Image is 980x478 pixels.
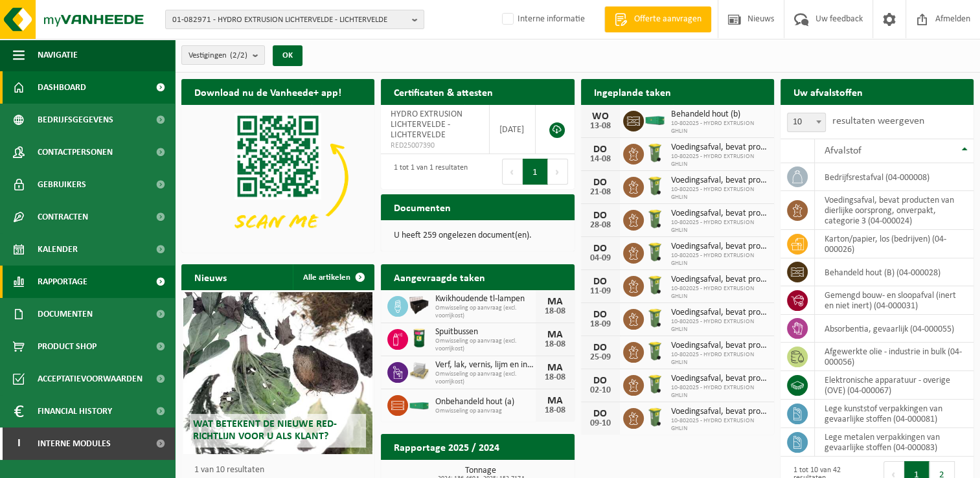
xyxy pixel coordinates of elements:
span: Kwikhoudende tl-lampen [435,294,535,304]
div: DO [587,177,613,188]
span: Kalender [38,233,78,266]
a: Wat betekent de nieuwe RED-richtlijn voor u als klant? [183,292,372,454]
span: Verf, lak, vernis, lijm en inkt, industrieel in kleinverpakking [435,360,535,370]
span: Afvalstof [825,146,861,156]
button: OK [273,45,302,66]
span: Contracten [38,201,88,233]
span: Voedingsafval, bevat producten van dierlijke oorsprong, onverpakt, categorie 3 [671,142,768,153]
span: Voedingsafval, bevat producten van dierlijke oorsprong, onverpakt, categorie 3 [671,407,768,417]
span: Documenten [38,298,93,330]
span: 01-082971 - HYDRO EXTRUSION LICHTERVELDE - LICHTERVELDE [172,10,407,30]
span: Voedingsafval, bevat producten van dierlijke oorsprong, onverpakt, categorie 3 [671,209,768,219]
label: Interne informatie [499,10,585,29]
span: 10 [788,113,825,131]
span: 10-802025 - HYDRO EXTRUSION GHLIN [671,285,768,301]
div: 14-08 [587,155,613,164]
img: HK-XC-20-GN-00 [408,398,430,410]
div: DO [587,244,613,254]
span: Omwisseling op aanvraag (excl. voorrijkost) [435,304,535,320]
button: Vestigingen(2/2) [181,45,265,65]
span: 10-802025 - HYDRO EXTRUSION GHLIN [671,252,768,267]
p: U heeft 259 ongelezen document(en). [394,231,561,240]
td: karton/papier, los (bedrijven) (04-000026) [815,230,974,258]
h2: Ingeplande taken [581,79,684,104]
div: MA [542,396,568,406]
button: 1 [523,159,548,185]
span: Onbehandeld hout (a) [435,397,535,407]
span: RED25007390 [391,141,479,151]
span: 10-802025 - HYDRO EXTRUSION GHLIN [671,186,768,201]
span: Gebruikers [38,168,86,201]
span: 10-802025 - HYDRO EXTRUSION GHLIN [671,120,768,135]
img: WB-0140-HPE-GN-50 [644,142,666,164]
td: [DATE] [490,105,536,154]
button: Next [548,159,568,185]
a: Offerte aanvragen [604,6,711,32]
span: Voedingsafval, bevat producten van dierlijke oorsprong, onverpakt, categorie 3 [671,275,768,285]
span: Voedingsafval, bevat producten van dierlijke oorsprong, onverpakt, categorie 3 [671,374,768,384]
div: 18-08 [542,373,568,382]
h2: Documenten [381,194,464,220]
div: 28-08 [587,221,613,230]
div: DO [587,144,613,155]
span: 10-802025 - HYDRO EXTRUSION GHLIN [671,417,768,433]
td: absorbentia, gevaarlijk (04-000055) [815,315,974,343]
span: Interne modules [38,427,111,460]
div: DO [587,343,613,353]
div: 18-08 [542,406,568,415]
img: WB-0140-HPE-GN-50 [644,340,666,362]
img: Download de VHEPlus App [181,105,374,250]
td: behandeld hout (B) (04-000028) [815,258,974,286]
td: lege metalen verpakkingen van gevaarlijke stoffen (04-000083) [815,428,974,457]
span: Rapportage [38,266,87,298]
span: Dashboard [38,71,86,104]
span: Wat betekent de nieuwe RED-richtlijn voor u als klant? [193,419,337,442]
div: DO [587,277,613,287]
span: 10-802025 - HYDRO EXTRUSION GHLIN [671,153,768,168]
img: HK-XC-30-GN-00 [644,114,666,126]
td: voedingsafval, bevat producten van dierlijke oorsprong, onverpakt, categorie 3 (04-000024) [815,191,974,230]
td: elektronische apparatuur - overige (OVE) (04-000067) [815,371,974,400]
div: WO [587,111,613,122]
div: 09-10 [587,419,613,428]
div: 1 tot 1 van 1 resultaten [387,157,468,186]
div: DO [587,409,613,419]
div: 18-08 [542,307,568,316]
div: DO [587,376,613,386]
div: MA [542,363,568,373]
div: 18-09 [587,320,613,329]
h2: Uw afvalstoffen [781,79,876,104]
a: Alle artikelen [293,264,373,290]
h2: Aangevraagde taken [381,264,498,290]
span: Vestigingen [188,46,247,65]
div: 02-10 [587,386,613,395]
h2: Certificaten & attesten [381,79,506,104]
img: WB-0140-HPE-GN-50 [644,307,666,329]
div: 21-08 [587,188,613,197]
span: I [13,427,25,460]
span: Spuitbussen [435,327,535,337]
div: 04-09 [587,254,613,263]
span: HYDRO EXTRUSION LICHTERVELDE - LICHTERVELDE [391,109,462,140]
td: afgewerkte olie - industrie in bulk (04-000056) [815,343,974,371]
span: 10-802025 - HYDRO EXTRUSION GHLIN [671,384,768,400]
span: Voedingsafval, bevat producten van dierlijke oorsprong, onverpakt, categorie 3 [671,308,768,318]
span: Voedingsafval, bevat producten van dierlijke oorsprong, onverpakt, categorie 3 [671,242,768,252]
div: 18-08 [542,340,568,349]
button: 01-082971 - HYDRO EXTRUSION LICHTERVELDE - LICHTERVELDE [165,10,424,29]
span: Acceptatievoorwaarden [38,363,142,395]
div: 11-09 [587,287,613,296]
td: bedrijfsrestafval (04-000008) [815,163,974,191]
span: 10 [787,113,826,132]
img: WB-0140-HPE-GN-50 [644,175,666,197]
td: lege kunststof verpakkingen van gevaarlijke stoffen (04-000081) [815,400,974,428]
count: (2/2) [230,51,247,60]
span: Bedrijfsgegevens [38,104,113,136]
span: Navigatie [38,39,78,71]
img: WB-0140-HPE-GN-50 [644,406,666,428]
img: WB-0140-HPE-GN-50 [644,373,666,395]
img: LP-PA-00000-WDN-11 [408,360,430,382]
span: Voedingsafval, bevat producten van dierlijke oorsprong, onverpakt, categorie 3 [671,176,768,186]
label: resultaten weergeven [832,116,924,126]
span: Omwisseling op aanvraag (excl. voorrijkost) [435,337,535,353]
